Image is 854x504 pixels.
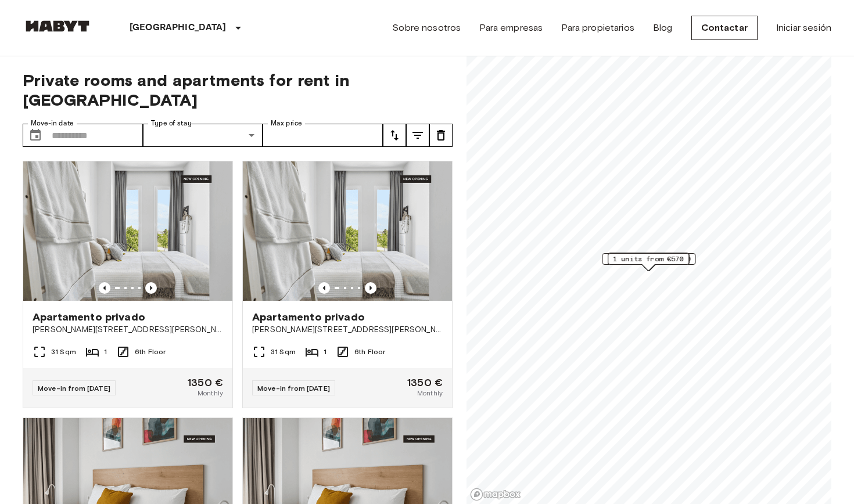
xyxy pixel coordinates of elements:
a: Sobre nosotros [392,21,461,35]
div: Map marker [602,253,695,271]
span: Move-in from [DATE] [257,384,330,393]
button: Choose date [24,124,47,147]
span: [PERSON_NAME][STREET_ADDRESS][PERSON_NAME][PERSON_NAME] [33,324,223,336]
a: Contactar [691,16,758,40]
a: Marketing picture of unit ES-15-102-614-001Previous imagePrevious imageApartamento privado[PERSON... [242,161,453,408]
p: [GEOGRAPHIC_DATA] [130,21,227,35]
span: 1350 € [188,377,223,388]
span: 184 units from €1100 [607,254,690,264]
button: Previous image [365,282,376,294]
span: Move-in from [DATE] [38,384,110,393]
img: Marketing picture of unit ES-15-102-608-001 [23,161,232,301]
button: tune [406,124,429,147]
a: Blog [653,21,673,35]
label: Type of stay [151,118,192,128]
span: Monthly [198,388,223,398]
a: Para propietarios [561,21,634,35]
img: Habyt [23,20,92,32]
span: 31 Sqm [271,347,296,357]
span: 1 units from €570 [613,254,684,264]
a: Para empresas [479,21,543,35]
span: 31 Sqm [51,347,76,357]
label: Move-in date [31,118,74,128]
span: 1 [104,347,107,357]
button: tune [383,124,406,147]
span: Private rooms and apartments for rent in [GEOGRAPHIC_DATA] [23,70,453,110]
button: tune [429,124,453,147]
a: Mapbox logo [470,488,521,501]
span: [PERSON_NAME][STREET_ADDRESS][PERSON_NAME][PERSON_NAME] [252,324,443,336]
a: Marketing picture of unit ES-15-102-608-001Previous imagePrevious imageApartamento privado[PERSON... [23,161,233,408]
span: Apartamento privado [252,310,365,324]
span: Apartamento privado [33,310,145,324]
div: Map marker [608,253,689,271]
button: Previous image [145,282,157,294]
button: Previous image [99,282,110,294]
img: Marketing picture of unit ES-15-102-614-001 [243,161,452,301]
span: 1 [324,347,326,357]
div: Map marker [608,253,689,271]
a: Iniciar sesión [776,21,831,35]
span: 1350 € [407,377,443,388]
span: 6th Floor [354,347,385,357]
label: Max price [271,118,302,128]
span: Monthly [417,388,443,398]
span: 6th Floor [135,347,166,357]
button: Previous image [318,282,330,294]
